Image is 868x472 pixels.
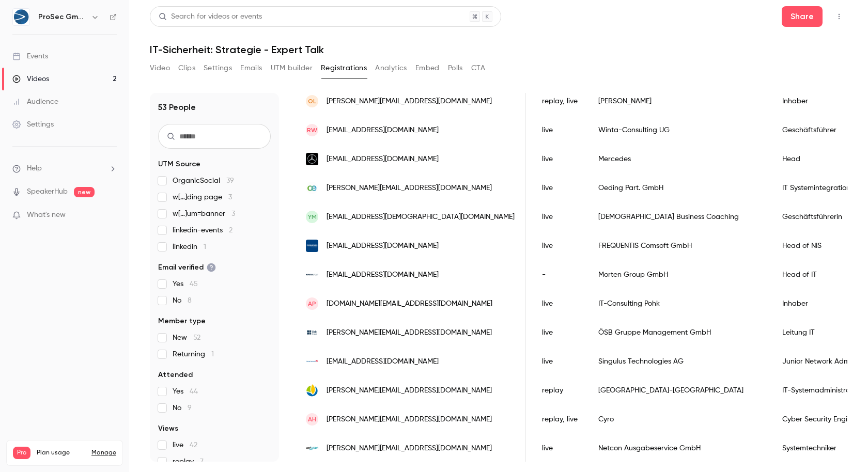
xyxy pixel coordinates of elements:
[327,385,492,396] span: [PERSON_NAME][EMAIL_ADDRESS][DOMAIN_NAME]
[12,119,54,130] div: Settings
[327,327,492,338] span: [PERSON_NAME][EMAIL_ADDRESS][DOMAIN_NAME]
[327,241,439,251] span: [EMAIL_ADDRESS][DOMAIN_NAME]
[532,174,588,202] div: live
[532,87,588,116] div: replay, live
[588,289,772,318] div: IT-Consulting Pohk
[415,60,440,76] button: Embed
[158,316,206,326] span: Member type
[173,176,234,186] span: OrganicSocial
[532,116,588,145] div: live
[229,227,233,234] span: 2
[173,440,197,450] span: live
[532,260,588,289] div: -
[188,404,192,412] span: 9
[173,386,198,397] span: Yes
[159,11,262,22] div: Search for videos or events
[193,334,200,341] span: 52
[588,87,772,116] div: [PERSON_NAME]
[327,96,492,107] span: [PERSON_NAME][EMAIL_ADDRESS][DOMAIN_NAME]
[375,60,407,76] button: Analytics
[321,60,367,76] button: Registrations
[37,449,85,457] span: Plan usage
[306,355,318,368] img: singulus.de
[532,145,588,174] div: live
[308,415,316,424] span: AH
[240,60,262,76] button: Emails
[532,347,588,376] div: live
[782,6,823,27] button: Share
[271,60,313,76] button: UTM builder
[532,405,588,434] div: replay, live
[27,186,68,197] a: SpeakerHub
[190,280,198,288] span: 45
[74,187,95,197] span: new
[532,289,588,318] div: live
[588,231,772,260] div: FREQUENTIS Comsoft GmbH
[327,212,515,223] span: [EMAIL_ADDRESS][DEMOGRAPHIC_DATA][DOMAIN_NAME]
[158,262,216,273] span: Email verified
[13,447,30,459] span: Pro
[588,405,772,434] div: Cyro
[327,443,492,454] span: [PERSON_NAME][EMAIL_ADDRESS][DOMAIN_NAME]
[204,60,232,76] button: Settings
[327,183,492,194] span: [PERSON_NAME][EMAIL_ADDRESS][DOMAIN_NAME]
[12,163,117,174] li: help-dropdown-opener
[307,125,317,135] span: RW
[27,163,42,174] span: Help
[158,370,193,380] span: Attended
[588,145,772,174] div: Mercedes
[173,333,200,343] span: New
[588,116,772,145] div: Winta-Consulting UG
[588,376,772,405] div: [GEOGRAPHIC_DATA]-[GEOGRAPHIC_DATA]
[327,270,439,280] span: [EMAIL_ADDRESS][DOMAIN_NAME]
[327,154,439,165] span: [EMAIL_ADDRESS][DOMAIN_NAME]
[588,434,772,463] div: Netcon Ausgabeservice GmbH
[12,74,49,84] div: Videos
[471,60,485,76] button: CTA
[448,60,463,76] button: Polls
[588,174,772,202] div: Oeding Part. GmbH
[306,240,318,252] img: frequentis.com
[226,177,234,184] span: 39
[173,242,206,252] span: linkedin
[204,243,206,250] span: 1
[173,295,192,306] span: No
[158,159,200,169] span: UTM Source
[532,318,588,347] div: live
[588,202,772,231] div: [DEMOGRAPHIC_DATA] Business Coaching
[327,356,439,367] span: [EMAIL_ADDRESS][DOMAIN_NAME]
[306,269,318,281] img: morten-group.com
[188,297,192,304] span: 8
[588,260,772,289] div: Morten Group GmbH
[327,414,492,425] span: [PERSON_NAME][EMAIL_ADDRESS][DOMAIN_NAME]
[532,231,588,260] div: live
[12,51,48,61] div: Events
[308,299,316,308] span: AP
[306,384,318,397] img: kliniken-oal-kf.de
[158,101,196,114] h1: 53 People
[173,457,204,467] span: replay
[173,403,192,413] span: No
[173,279,198,289] span: Yes
[38,12,87,22] h6: ProSec GmbH
[211,351,214,358] span: 1
[158,423,178,434] span: Views
[532,434,588,463] div: live
[12,97,58,107] div: Audience
[228,194,232,201] span: 3
[190,388,198,395] span: 44
[532,376,588,405] div: replay
[588,318,772,347] div: ÖSB Gruppe Management GmbH
[831,8,847,25] button: Top Bar Actions
[588,347,772,376] div: Singulus Technologies AG
[327,298,492,309] span: [DOMAIN_NAME][EMAIL_ADDRESS][DOMAIN_NAME]
[13,9,29,25] img: ProSec GmbH
[231,210,235,217] span: 3
[150,60,170,76] button: Video
[308,212,317,222] span: YM
[306,182,318,194] img: oeding.de
[306,153,318,165] img: mercedes-benz.com
[190,442,197,449] span: 42
[173,225,233,235] span: linkedin-events
[306,442,318,454] img: netconservice.de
